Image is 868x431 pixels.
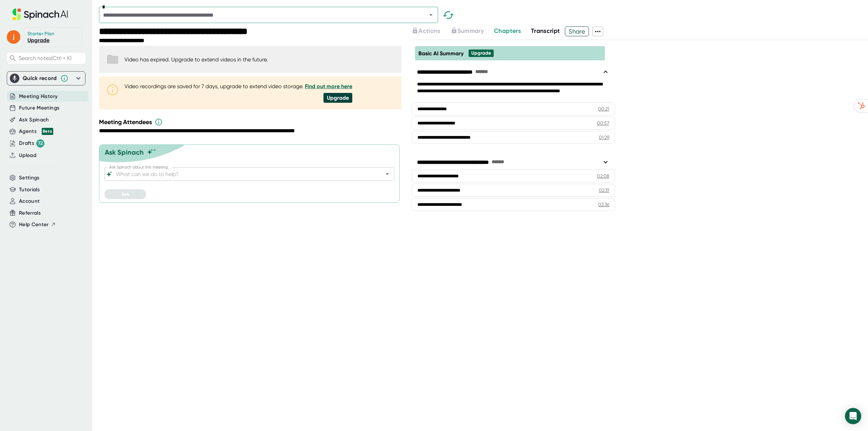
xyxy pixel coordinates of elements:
[597,120,609,126] div: 00:57
[19,139,44,148] div: Drafts
[426,10,436,20] button: Open
[36,139,44,148] div: 72
[99,118,403,126] div: Meeting Attendees
[323,93,352,103] div: Upgrade
[10,72,82,85] div: Quick record
[121,191,129,197] span: Ask
[565,25,589,37] span: Share
[412,26,440,36] button: Actions
[19,93,58,100] button: Meeting History
[418,50,463,57] span: Basic AI Summary
[418,27,440,35] span: Actions
[27,31,55,37] div: Starter Plan
[23,75,57,82] div: Quick record
[494,27,521,35] span: Chapters
[565,26,589,36] button: Share
[599,187,609,194] div: 02:31
[845,408,861,424] div: Open Intercom Messenger
[598,201,609,208] div: 02:36
[27,37,50,43] a: Upgrade
[19,55,72,61] span: Search notes (Ctrl + K)
[19,116,49,124] button: Ask Spinach
[104,189,146,199] button: Ask
[19,186,40,194] button: Tutorials
[124,56,268,63] div: Video has expired. Upgrade to extend videos in the future.
[7,30,20,44] span: j
[115,169,372,179] input: What can we do to help?
[19,104,59,112] button: Future Meetings
[124,83,352,90] div: Video recordings are saved for 7 days, upgrade to extend video storage.
[531,26,560,36] button: Transcript
[105,148,144,156] div: Ask Spinach
[19,209,41,217] button: Referrals
[494,26,521,36] button: Chapters
[599,134,609,141] div: 01:29
[451,26,484,36] button: Summary
[305,83,352,90] a: Find out more here
[382,169,392,179] button: Open
[457,27,484,35] span: Summary
[42,128,53,135] div: Beta
[531,27,560,35] span: Transcript
[451,26,494,36] div: Upgrade to access
[597,173,609,179] div: 02:08
[471,50,491,56] div: Upgrade
[19,197,40,205] button: Account
[19,174,40,182] button: Settings
[19,221,56,229] button: Help Center
[19,128,53,135] div: Agents
[19,139,44,148] button: Drafts 72
[19,221,49,229] span: Help Center
[19,152,36,159] button: Upload
[19,128,53,135] button: Agents Beta
[598,105,609,112] div: 00:21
